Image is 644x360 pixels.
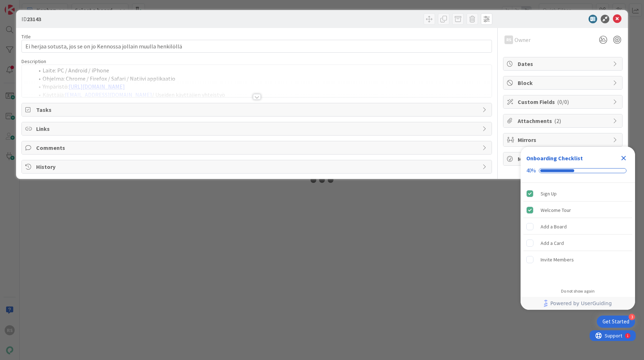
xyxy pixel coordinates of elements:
span: Attachments [518,117,609,125]
div: Add a Board is incomplete. [523,219,632,235]
div: Invite Members [541,255,574,264]
span: Block [518,79,609,87]
div: Footer [521,297,635,310]
div: Checklist items [521,183,635,284]
span: ( 0/0 ) [557,98,569,105]
div: RS [504,35,513,44]
div: Add a Card is incomplete. [523,235,632,251]
div: Close Checklist [618,152,629,164]
div: Checklist Container [521,147,635,310]
span: Powered by UserGuiding [550,299,612,308]
span: ID [21,15,41,23]
div: Open Get Started checklist, remaining modules: 3 [597,316,635,328]
div: Onboarding Checklist [526,154,583,162]
span: Metrics [518,155,609,163]
b: 23143 [27,15,41,23]
div: Sign Up is complete. [523,186,632,202]
div: 40% [526,167,536,174]
div: Get Started [602,318,629,325]
div: Welcome Tour is complete. [523,202,632,218]
li: Ohjelma: Chrome / Firefox / Safari / Natiivi applikaatio [34,75,488,83]
span: Links [36,124,479,133]
span: Description [21,58,46,65]
div: Sign Up [541,189,557,198]
li: Laite: PC / Android / iPhone [34,66,488,75]
span: Custom Fields [518,98,609,106]
span: Tasks [36,105,479,114]
div: Add a Board [541,222,567,231]
input: type card name here... [21,40,492,53]
span: Dates [518,60,609,68]
div: 1 [37,3,39,9]
label: Title [21,33,31,40]
span: ( 2 ) [554,117,561,124]
a: Powered by UserGuiding [524,297,631,310]
span: History [36,162,479,171]
div: Invite Members is incomplete. [523,252,632,267]
div: Checklist progress: 40% [526,167,629,174]
span: Support [15,1,33,10]
div: Add a Card [541,239,564,247]
span: Owner [514,35,531,44]
span: Mirrors [518,136,609,144]
span: Comments [36,143,479,152]
div: 3 [629,314,635,320]
div: Do not show again [561,288,595,294]
div: Welcome Tour [541,206,571,214]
